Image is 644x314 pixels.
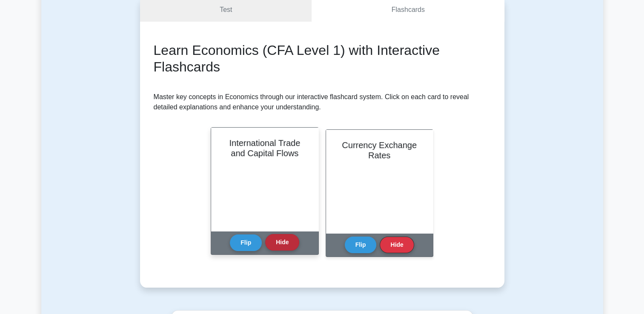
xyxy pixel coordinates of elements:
button: Hide [265,234,299,251]
p: Master key concepts in Economics through our interactive flashcard system. Click on each card to ... [154,92,491,112]
button: Flip [345,237,377,253]
h2: Currency Exchange Rates [336,140,423,160]
button: Flip [230,234,262,251]
h2: Learn Economics (CFA Level 1) with Interactive Flashcards [154,42,491,75]
h2: International Trade and Capital Flows [221,138,308,158]
button: Hide [380,237,414,253]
